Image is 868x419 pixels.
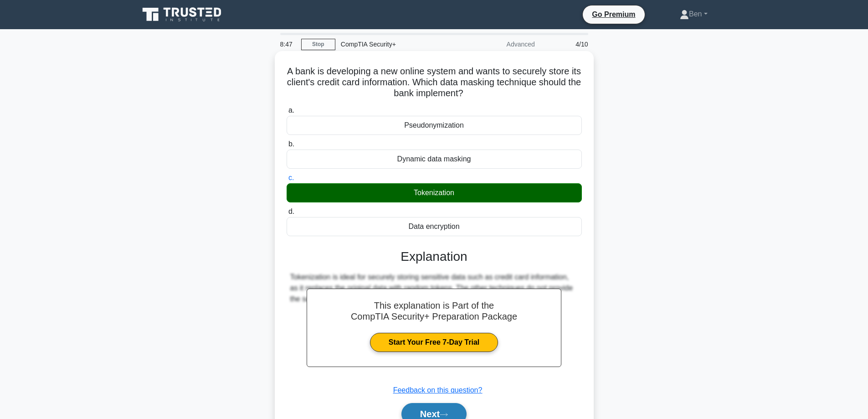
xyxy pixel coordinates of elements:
[292,249,576,264] h3: Explanation
[540,35,594,53] div: 4/10
[287,183,582,202] div: Tokenization
[393,386,483,394] a: Feedback on this question?
[288,106,294,114] span: a.
[287,116,582,135] div: Pseudonymization
[461,35,540,53] div: Advanced
[370,333,498,352] a: Start Your Free 7-Day Trial
[287,150,582,169] div: Dynamic data masking
[290,272,578,305] div: Tokenization is ideal for securely storing sensitive data such as credit card information, as it ...
[287,217,582,236] div: Data encryption
[301,39,335,50] a: Stop
[286,66,583,99] h5: A bank is developing a new online system and wants to securely store its client's credit card inf...
[275,35,301,53] div: 8:47
[288,174,294,181] span: c.
[658,5,729,23] a: Ben
[586,9,641,20] a: Go Premium
[288,140,294,148] span: b.
[288,207,294,215] span: d.
[335,35,461,53] div: CompTIA Security+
